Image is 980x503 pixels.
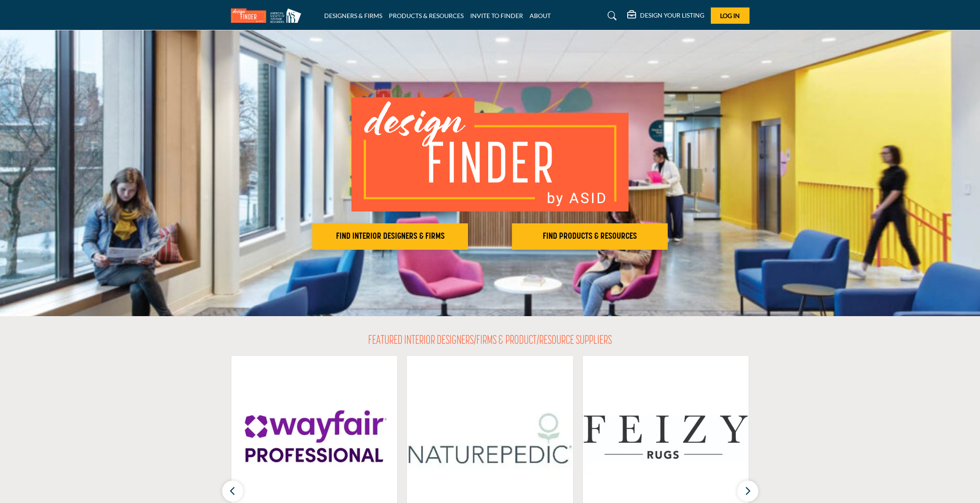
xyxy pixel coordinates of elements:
span: Log In [720,12,740,19]
img: image [351,97,629,211]
button: FIND INTERIOR DESIGNERS & FIRMS [312,223,468,250]
img: Site Logo [231,8,306,23]
h2: FIND PRODUCTS & RESOURCES [515,231,665,242]
a: DESIGNERS & FIRMS [324,12,382,19]
a: Search [599,9,622,23]
h2: FEATURED INTERIOR DESIGNERS/FIRMS & PRODUCT/RESOURCE SUPPLIERS [368,334,612,349]
h2: FIND INTERIOR DESIGNERS & FIRMS [315,231,465,242]
div: DESIGN YOUR LISTING [627,11,704,21]
h5: DESIGN YOUR LISTING [640,11,704,19]
a: INVITE TO FINDER [470,12,523,19]
a: PRODUCTS & RESOURCES [389,12,464,19]
a: ABOUT [530,12,551,19]
button: Log In [711,7,750,24]
button: FIND PRODUCTS & RESOURCES [512,223,668,250]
